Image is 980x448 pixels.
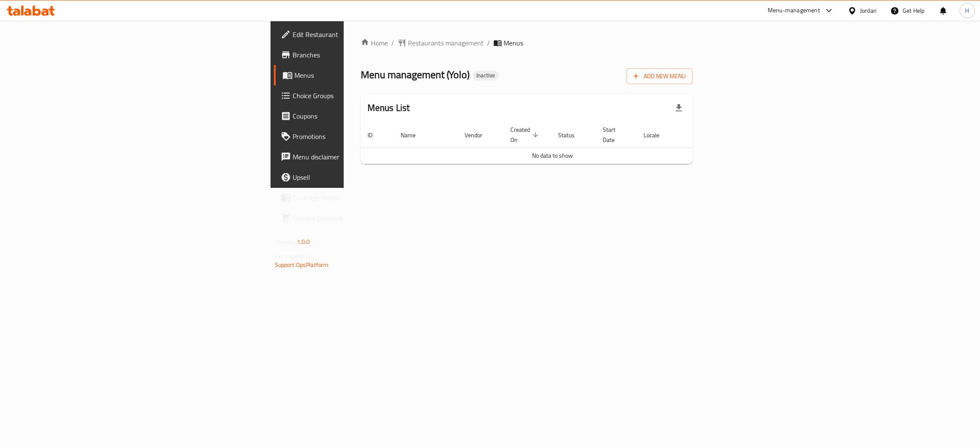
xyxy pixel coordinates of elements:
[532,150,573,161] span: No data to show
[293,152,427,162] span: Menu disclaimer
[297,236,310,247] span: 1.0.0
[398,38,484,48] a: Restaurants management
[293,91,427,101] span: Choice Groups
[361,65,470,84] span: Menu management ( Yolo )
[367,130,384,140] span: ID
[293,29,427,40] span: Edit Restaurant
[293,50,427,60] span: Branches
[361,38,693,48] nav: breadcrumb
[401,130,427,140] span: Name
[274,147,434,167] a: Menu disclaimer
[860,6,877,15] div: Jordan
[274,45,434,65] a: Branches
[274,208,434,228] a: Grocery Checklist
[274,126,434,147] a: Promotions
[367,102,410,114] h2: Menus List
[681,122,744,148] th: Actions
[274,106,434,126] a: Coupons
[361,122,744,164] table: enhanced table
[274,167,434,187] a: Upsell
[627,68,692,84] button: Add New Menu
[408,38,484,48] span: Restaurants management
[558,130,586,140] span: Status
[293,111,427,121] span: Coupons
[274,187,434,208] a: Coverage Report
[644,130,670,140] span: Locale
[633,71,686,82] span: Add New Menu
[603,125,627,145] span: Start Date
[464,130,493,140] span: Vendor
[293,213,427,223] span: Grocery Checklist
[487,38,490,48] li: /
[275,236,296,247] span: Version:
[274,65,434,85] a: Menus
[274,24,434,45] a: Edit Restaurant
[768,6,820,16] div: Menu-management
[293,193,427,203] span: Coverage Report
[293,172,427,182] span: Upsell
[274,85,434,106] a: Choice Groups
[473,71,499,81] div: Inactive
[294,70,427,80] span: Menus
[504,38,523,48] span: Menus
[510,125,541,145] span: Created On
[275,259,329,270] a: Support.OpsPlatform
[473,72,499,79] span: Inactive
[965,6,969,15] span: H
[275,251,314,262] span: Get support on:
[293,131,427,142] span: Promotions
[669,98,689,118] div: Export file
